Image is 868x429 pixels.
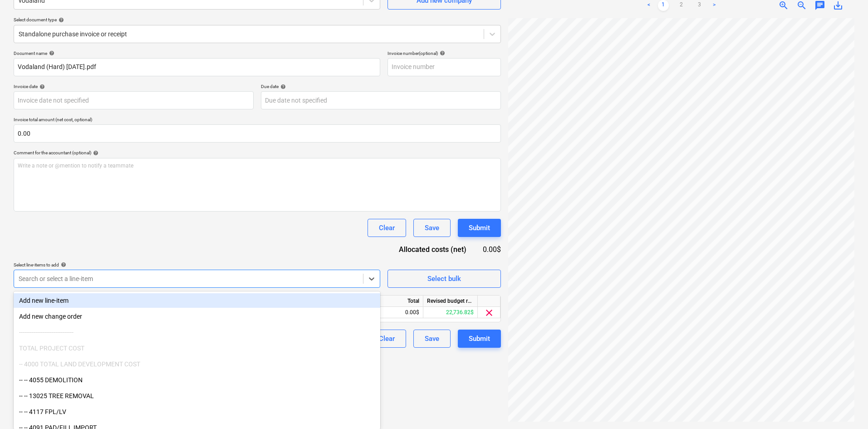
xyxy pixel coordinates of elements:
[387,58,501,76] input: Invoice number
[368,219,406,237] button: Clear
[14,262,380,268] div: Select line-items to add
[387,50,501,56] div: Invoice number (optional)
[279,84,286,89] span: help
[425,333,439,345] div: Save
[14,325,380,340] div: ------------------------------
[14,341,380,355] div: TOTAL PROJECT COST
[14,373,380,387] div: -- -- 4055 DEMOLITION
[14,124,501,143] input: Invoice total amount (net cost, optional)
[458,330,501,348] button: Submit
[369,296,423,307] div: Total
[14,357,380,371] div: -- 4000 TOTAL LAND DEVELOPMENT COST
[413,330,451,348] button: Save
[368,330,406,348] button: Clear
[57,17,64,23] span: help
[14,389,380,403] div: -- -- 13025 TREE REMOVAL
[438,50,445,56] span: help
[261,84,501,89] div: Due date
[14,117,501,124] p: Invoice total amount (net cost, optional)
[14,50,380,56] div: Document name
[14,404,380,419] div: -- -- 4117 FPL/LV
[383,244,481,255] div: Allocated costs (net)
[458,219,501,237] button: Submit
[469,222,490,234] div: Submit
[481,244,501,255] div: 0.00$
[14,58,380,76] input: Document name
[484,307,495,318] span: clear
[14,293,380,308] div: Add new line-item
[823,385,868,429] iframe: Chat Widget
[91,150,98,156] span: help
[14,150,501,156] div: Comment for the accountant (optional)
[387,270,501,288] button: Select bulk
[47,50,54,56] span: help
[14,84,254,89] div: Invoice date
[14,17,501,23] div: Select document type
[379,333,395,345] div: Clear
[425,222,439,234] div: Save
[413,219,451,237] button: Save
[38,84,45,89] span: help
[14,91,254,109] input: Invoice date not specified
[261,91,501,109] input: Due date not specified
[369,307,423,318] div: 0.00$
[423,307,478,318] div: 22,736.82$
[14,309,380,324] div: Add new change order
[469,333,490,345] div: Submit
[423,296,478,307] div: Revised budget remaining
[379,222,395,234] div: Clear
[59,262,66,267] span: help
[427,273,461,285] div: Select bulk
